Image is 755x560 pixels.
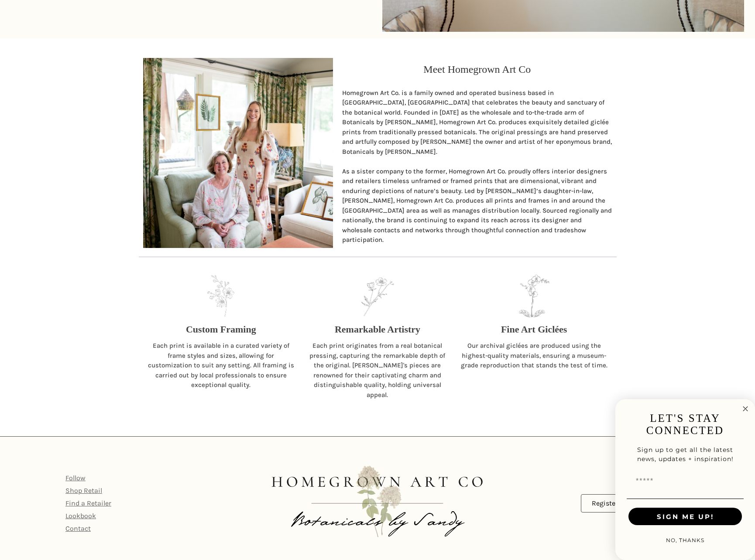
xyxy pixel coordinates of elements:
[148,341,295,390] p: Each print is available in a curated variety of frame styles and sizes, allowing for customizatio...
[628,472,742,490] input: Email
[615,399,755,560] div: FLYOUT Form
[581,494,677,512] a: Register for an Account
[423,61,531,77] p: Meet Homegrown Art Co
[501,322,567,336] p: Fine Art Giclées
[65,474,86,482] a: Follow
[637,446,734,463] span: Sign up to get all the latest news, updates + inspiration!
[460,341,608,370] p: Our archival giclées are produced using the highest-quality materials, ensuring a museum-grade re...
[65,524,91,533] a: Contact
[65,499,111,507] a: Find a Retailer
[65,512,96,520] a: Lookbook
[342,88,612,157] p: Homegrown Art Co. is a family owned and operated business based in [GEOGRAPHIC_DATA], [GEOGRAPHIC...
[65,486,102,495] a: Shop Retail
[335,322,420,336] p: Remarkable Artistry
[628,508,742,525] button: SIGN ME UP!
[627,499,744,499] img: undelrine
[186,322,256,336] p: Custom Framing
[740,404,751,414] button: Close dialog
[646,412,724,436] span: LET'S STAY CONNECTED
[342,166,612,245] p: As a sister company to the former, Homegrown Art Co. proudly offers interior designers and retail...
[304,341,451,400] p: Each print originates from a real botanical pressing, capturing the remarkable depth of the origi...
[662,532,709,549] button: NO, THANKS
